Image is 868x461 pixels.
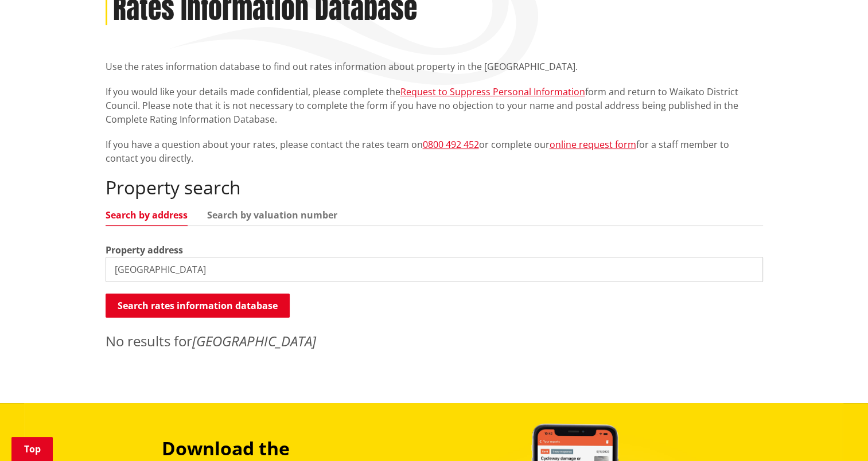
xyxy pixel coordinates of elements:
a: Top [11,437,53,461]
p: No results for [106,331,763,351]
em: [GEOGRAPHIC_DATA] [192,331,316,350]
p: If you have a question about your rates, please contact the rates team on or complete our for a s... [106,138,763,165]
iframe: Messenger Launcher [815,413,857,454]
h2: Property search [106,177,763,198]
a: online request form [550,138,636,151]
a: Search by valuation number [207,210,337,220]
button: Search rates information database [106,294,290,318]
a: 0800 492 452 [423,138,479,151]
input: e.g. Duke Street NGARUAWAHIA [106,257,763,282]
p: Use the rates information database to find out rates information about property in the [GEOGRAPHI... [106,60,763,73]
label: Property address [106,243,183,257]
p: If you would like your details made confidential, please complete the form and return to Waikato ... [106,85,763,126]
a: Search by address [106,210,188,220]
a: Request to Suppress Personal Information [400,85,585,98]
